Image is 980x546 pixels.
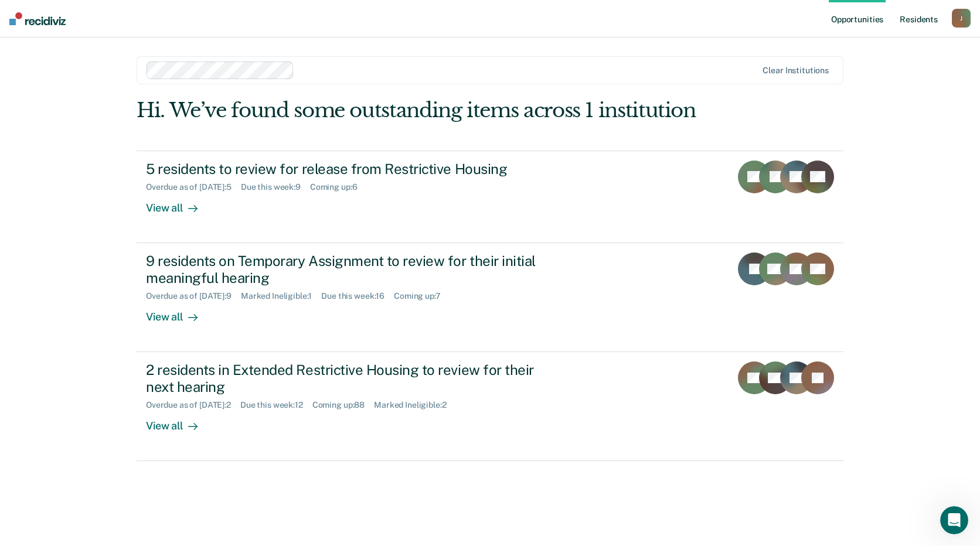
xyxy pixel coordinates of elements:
[9,12,66,25] img: Recidiviz
[241,182,310,192] div: Due this week : 9
[763,66,829,76] div: Clear institutions
[146,252,557,286] div: 9 residents on Temporary Assignment to review for their initial meaningful hearing
[374,400,455,410] div: Marked Ineligible : 2
[394,291,450,301] div: Coming up : 7
[146,409,212,432] div: View all
[137,98,702,122] div: Hi. We’ve found some outstanding items across 1 institution
[146,361,557,395] div: 2 residents in Extended Restrictive Housing to review for their next hearing
[940,506,968,534] iframe: Intercom live chat
[240,400,312,410] div: Due this week : 12
[137,352,843,461] a: 2 residents in Extended Restrictive Housing to review for their next hearingOverdue as of [DATE]:...
[952,9,971,28] button: J
[146,192,212,214] div: View all
[146,400,240,410] div: Overdue as of [DATE] : 2
[312,400,374,410] div: Coming up : 88
[137,151,843,243] a: 5 residents to review for release from Restrictive HousingOverdue as of [DATE]:5Due this week:9Co...
[137,243,843,352] a: 9 residents on Temporary Assignment to review for their initial meaningful hearingOverdue as of [...
[241,291,321,301] div: Marked Ineligible : 1
[146,161,557,178] div: 5 residents to review for release from Restrictive Housing
[146,301,212,323] div: View all
[321,291,394,301] div: Due this week : 16
[146,291,241,301] div: Overdue as of [DATE] : 9
[146,182,241,192] div: Overdue as of [DATE] : 5
[310,182,367,192] div: Coming up : 6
